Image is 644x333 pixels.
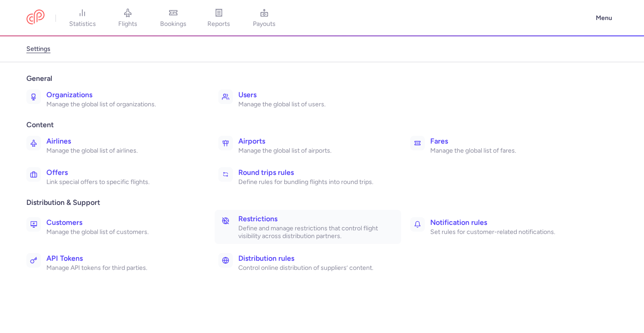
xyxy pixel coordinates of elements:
span: flights [118,20,137,28]
p: Manage API tokens for third parties. [46,264,198,272]
a: bookings [151,8,196,28]
h3: Airports [238,136,390,147]
h3: Customers [46,217,198,228]
h3: Distribution rules [238,253,390,264]
a: reports [196,8,241,28]
a: OrganizationsManage the global list of organizations. [23,86,209,112]
p: Define and manage restrictions that control flight visibility across distribution partners. [238,224,390,240]
span: Content [26,119,618,130]
p: Link special offers to specific flights. [46,178,198,186]
a: AirlinesManage the global list of airlines. [23,132,209,159]
p: Set rules for customer-related notifications. [430,228,582,236]
a: statistics [60,8,105,28]
p: Manage the global list of airports. [238,147,390,155]
span: General [26,73,618,84]
a: payouts [241,8,287,28]
a: FaresManage the global list of fares. [407,132,593,159]
p: Define rules for bundling flights into round trips. [238,178,390,186]
a: RestrictionsDefine and manage restrictions that control flight visibility across distribution par... [215,210,401,244]
a: Notification rulesSet rules for customer-related notifications. [407,214,593,240]
a: CustomersManage the global list of customers. [23,214,209,240]
h3: Restrictions [238,214,390,224]
h3: Airlines [46,136,198,147]
span: statistics [69,20,96,28]
h3: Round trips rules [238,167,390,178]
a: Round trips rulesDefine rules for bundling flights into round trips. [215,164,401,190]
p: Manage the global list of customers. [46,228,198,236]
button: Menu [590,10,618,27]
h3: Notification rules [430,217,582,228]
a: OffersLink special offers to specific flights. [23,164,209,190]
h3: Offers [46,167,198,178]
p: Manage the global list of airlines. [46,147,198,155]
span: bookings [160,20,186,28]
a: API TokensManage API tokens for third parties. [23,249,209,276]
a: CitizenPlane red outlined logo [26,10,45,26]
a: AirportsManage the global list of airports. [215,132,401,159]
a: Distribution rulesControl online distribution of suppliers’ content. [215,249,401,276]
h3: Users [238,89,390,100]
a: flights [105,8,151,28]
h3: API Tokens [46,253,198,264]
h3: Organizations [46,89,198,100]
p: Manage the global list of organizations. [46,100,198,109]
p: Manage the global list of users. [238,100,390,109]
span: payouts [253,20,276,28]
a: settings [26,42,50,56]
a: UsersManage the global list of users. [215,86,401,112]
h3: Fares [430,136,582,147]
span: reports [207,20,230,28]
p: Manage the global list of fares. [430,147,582,155]
p: Control online distribution of suppliers’ content. [238,264,390,272]
span: Distribution & Support [26,197,618,208]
